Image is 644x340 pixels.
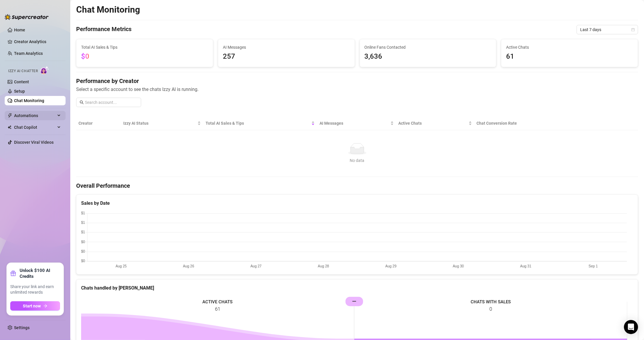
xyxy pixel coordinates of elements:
[396,116,474,130] th: Active Chats
[76,25,131,34] h4: Performance Metrics
[123,120,196,126] span: Izzy AI Status
[10,270,16,276] span: gift
[206,120,310,126] span: Total AI Sales & Tips
[580,25,635,34] span: Last 7 days
[14,111,56,120] span: Automations
[5,14,49,20] img: logo-BBDzfeDw.svg
[624,320,638,334] div: Open Intercom Messenger
[8,113,12,118] span: thunderbolt
[223,44,350,50] span: AI Messages
[506,44,633,50] span: Active Chats
[10,284,60,295] span: Share your link and earn unlimited rewards
[76,116,121,130] th: Creator
[631,28,635,31] span: calendar
[14,98,44,103] a: Chat Monitoring
[14,140,54,145] a: Discover Viral Videos
[85,99,138,106] input: Search account...
[320,120,389,126] span: AI Messages
[14,37,61,46] a: Creator Analytics
[76,77,638,85] h4: Performance by Creator
[474,116,582,130] th: Chat Conversion Rate
[76,86,638,93] span: Select a specific account to see the chats Izzy AI is running.
[223,51,350,62] span: 257
[506,51,633,62] span: 61
[80,100,84,104] span: search
[14,325,30,330] a: Settings
[10,301,60,311] button: Start nowarrow-right
[14,89,25,94] a: Setup
[81,44,208,50] span: Total AI Sales & Tips
[365,44,492,50] span: Online Fans Contacted
[81,199,633,207] div: Sales by Date
[203,116,317,130] th: Total AI Sales & Tips
[43,304,47,308] span: arrow-right
[14,79,29,84] a: Content
[8,68,38,74] span: Izzy AI Chatter
[399,120,467,126] span: Active Chats
[40,66,49,75] img: AI Chatter
[8,125,11,129] img: Chat Copilot
[317,116,396,130] th: AI Messages
[81,52,89,60] span: $0
[20,268,60,279] strong: Unlock $100 AI Credits
[14,123,56,132] span: Chat Copilot
[23,304,41,308] span: Start now
[121,116,203,130] th: Izzy AI Status
[76,182,638,190] h4: Overall Performance
[14,51,43,56] a: Team Analytics
[81,157,633,164] div: No data
[76,4,140,15] h2: Chat Monitoring
[365,51,492,62] span: 3,636
[14,28,25,32] a: Home
[81,284,633,292] div: Chats handled by [PERSON_NAME]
